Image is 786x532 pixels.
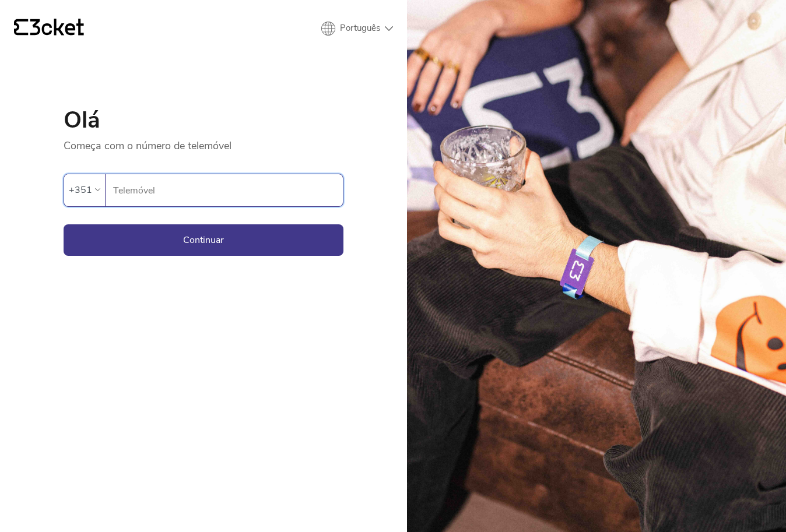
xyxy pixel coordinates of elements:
[69,181,92,199] div: +351
[14,19,28,36] g: {' '}
[14,19,84,38] a: {' '}
[64,108,343,132] h1: Olá
[113,174,343,206] input: Telemóvel
[64,224,343,256] button: Continuar
[106,174,343,207] label: Telemóvel
[64,132,343,153] p: Começa com o número de telemóvel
